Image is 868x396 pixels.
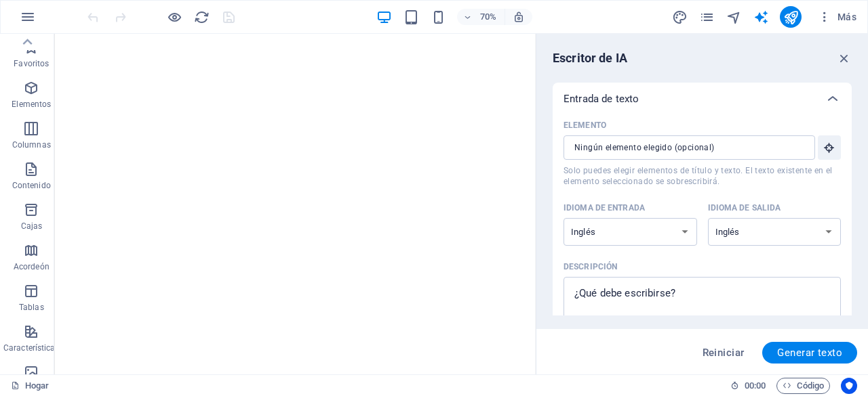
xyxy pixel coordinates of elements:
[564,166,833,186] font: Solo puedes elegir elementos de título y texto. El texto existente en el elemento seleccionado se...
[570,284,834,328] textarea: Descripción
[3,343,60,353] font: Características
[708,218,842,246] select: Idioma de salida
[564,93,639,105] font: Entrada de texto
[753,9,769,25] i: AI Writer
[25,380,49,391] font: Hogar
[812,6,862,28] button: Más
[753,9,769,25] button: generador de texto
[19,303,44,312] font: Tablas
[564,262,617,271] font: Descripción
[699,9,715,25] i: Pages (Ctrl+Alt+S)
[14,59,49,68] font: Favoritos
[564,203,645,213] font: Idioma de entrada
[553,115,852,356] div: Entrada de texto
[564,218,697,246] select: Idioma de entrada
[12,181,51,190] font: Contenido
[21,221,43,231] font: Cajas
[553,83,852,115] div: Entrada de texto
[841,378,857,394] button: Centrados en el usuario
[745,380,766,391] font: 00:00
[193,9,210,25] button: recargar
[703,347,745,359] font: Reiniciar
[14,262,50,271] font: Acordeón
[783,9,799,25] i: Publish
[457,9,505,25] button: 70%
[837,12,856,22] font: Más
[776,378,830,394] button: Código
[698,9,715,25] button: páginas
[726,9,742,25] i: Navigator
[480,12,496,22] font: 70%
[780,6,802,28] button: publicar
[818,135,841,160] button: ElementoSolo puedes elegir elementos de título y texto. El texto existente en el elemento selecci...
[166,9,182,25] button: Haga clic aquí para salir del modo de vista previa y continuar editando
[564,135,806,160] input: ElementoSolo puedes elegir elementos de título y texto. El texto existente en el elemento selecci...
[797,380,824,391] font: Código
[564,120,606,130] font: Elemento
[12,100,51,109] font: Elementos
[726,9,742,25] button: navegador
[553,51,627,65] font: Escritor de IA
[513,11,525,23] i: Al cambiar el tamaño, se ajusta automáticamente el nivel de zoom para adaptarse al dispositivo el...
[708,203,781,213] font: Idioma de salida
[672,9,688,25] i: Design (Ctrl+Alt+Y)
[671,9,688,25] button: diseño
[695,342,752,364] button: Reiniciar
[12,140,51,150] font: Columnas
